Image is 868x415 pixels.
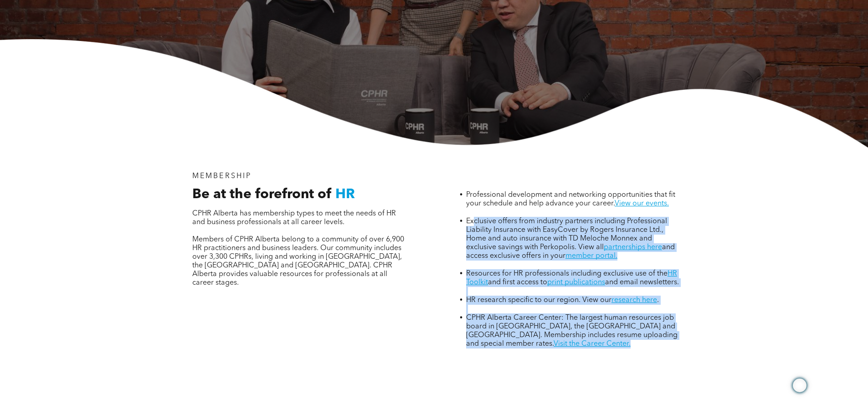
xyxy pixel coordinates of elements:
a: research here [611,297,657,304]
span: . [657,297,659,304]
span: Members of CPHR Alberta belong to a community of over 6,900 HR practitioners and business leaders... [192,236,404,287]
span: Professional development and networking opportunities that fit your schedule and help advance you... [466,191,675,207]
span: HR [335,188,355,201]
span: CPHR Alberta has membership types to meet the needs of HR and business professionals at all caree... [192,210,396,226]
span: and first access to [488,279,547,286]
span: Be at the forefront of [192,188,332,201]
a: print publications [547,279,605,286]
a: View our events. [615,200,669,207]
a: member portal. [565,252,617,260]
span: Resources for HR professionals including exclusive use of the [466,270,668,277]
span: CPHR Alberta Career Center: The largest human resources job board in [GEOGRAPHIC_DATA], the [GEOG... [466,314,678,348]
span: Exclusive offers from industry partners including Professional Liability Insurance with EasyCover... [466,218,667,251]
a: Visit the Career Center. [554,340,631,348]
span: and email newsletters. [605,279,679,286]
span: MEMBERSHIP [192,173,252,180]
span: HR research specific to our region. View our [466,297,611,304]
a: partnerships here [604,244,662,251]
